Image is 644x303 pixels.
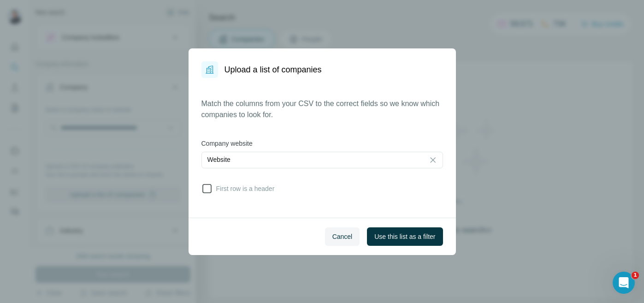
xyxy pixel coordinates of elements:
label: Company website [201,139,443,148]
h1: Upload a list of companies [225,63,322,76]
p: Match the columns from your CSV to the correct fields so we know which companies to look for. [201,98,443,120]
iframe: Intercom live chat [613,272,635,294]
p: Website [207,155,230,164]
span: 1 [632,272,639,279]
span: Use this list as a filter [374,232,435,241]
button: Use this list as a filter [367,227,443,246]
button: Cancel [325,227,360,246]
span: First row is a header [213,184,275,193]
span: Cancel [332,232,353,241]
